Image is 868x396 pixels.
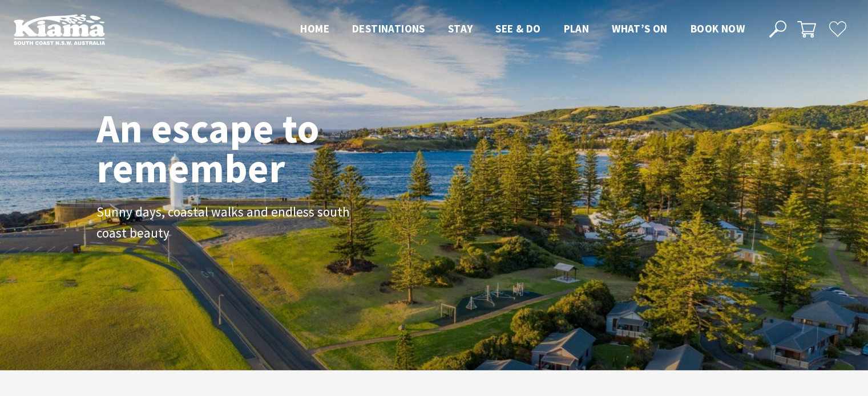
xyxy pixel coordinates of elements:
[96,108,410,188] h1: An escape to remember
[691,22,745,35] span: Book now
[612,22,668,35] span: What’s On
[564,22,590,35] span: Plan
[448,22,473,35] span: Stay
[352,22,425,35] span: Destinations
[495,22,540,35] span: See & Do
[289,20,756,39] nav: Main Menu
[14,14,105,45] img: Kiama Logo
[96,202,353,244] p: Sunny days, coastal walks and endless south coast beauty
[300,22,329,35] span: Home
